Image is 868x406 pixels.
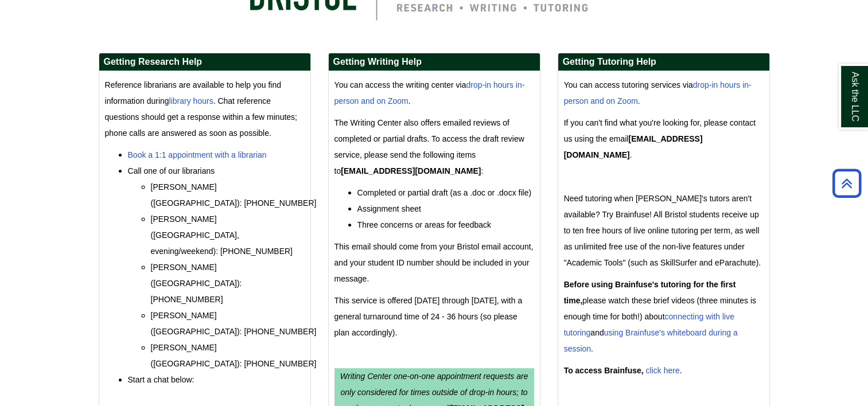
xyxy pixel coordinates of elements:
span: Three concerns or areas for feedback [357,220,491,229]
a: using Brainfuse's whiteboard during a session [564,328,738,353]
h2: Getting Tutoring Help [558,53,769,71]
span: [PERSON_NAME] ([GEOGRAPHIC_DATA]): [PHONE_NUMBER] [151,311,317,336]
span: [PERSON_NAME] ([GEOGRAPHIC_DATA], evening/weekend): [PHONE_NUMBER] [151,214,293,256]
span: This service is offered [DATE] through [DATE], with a general turnaround time of 24 - 36 hours (s... [334,296,523,337]
h2: Getting Writing Help [329,53,540,71]
span: If you can't find what you're looking for, please contact us using the email . [564,118,756,159]
a: library hours [169,96,213,106]
strong: [EMAIL_ADDRESS][DOMAIN_NAME] [341,166,481,175]
span: Assignment sheet [357,204,421,213]
a: connecting with live tutoring [564,312,734,337]
a: Back to Top [828,175,865,191]
span: The Writing Center also offers emailed reviews of completed or partial drafts. To access the draf... [334,118,524,175]
span: This email should come from your Bristol email account, and your student ID number should be incl... [334,242,534,283]
span: Reference librarians are available to help you find information during . Chat reference questions... [105,80,297,138]
strong: [EMAIL_ADDRESS][DOMAIN_NAME] [564,134,703,159]
span: Completed or partial draft (as a .doc or .docx file) [357,188,531,197]
span: please watch these brief videos (three minutes is enough time for both!) about and . [564,280,756,353]
a: click here [645,366,679,375]
span: . [564,366,682,375]
strong: To access Brainfuse, [564,366,644,375]
span: [PERSON_NAME] ([GEOGRAPHIC_DATA]): [PHONE_NUMBER] [151,182,317,208]
strong: Before using Brainfuse's tutoring for the first time, [564,280,736,305]
h2: Getting Research Help [99,53,310,71]
a: Book a 1:1 appointment with a librarian [128,150,267,159]
span: Start a chat below: [128,375,194,384]
span: You can access the writing center via . [334,80,525,106]
span: Call one of our librarians [128,166,215,175]
span: [PERSON_NAME] ([GEOGRAPHIC_DATA]): [PHONE_NUMBER] [151,263,242,304]
span: [PERSON_NAME] ([GEOGRAPHIC_DATA]): [PHONE_NUMBER] [151,343,317,368]
a: drop-in hours in-person and on Zoom [564,80,752,106]
span: You can access tutoring services via . [564,80,752,106]
span: Need tutoring when [PERSON_NAME]'s tutors aren't available? Try Brainfuse! All Bristol students r... [564,194,761,267]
